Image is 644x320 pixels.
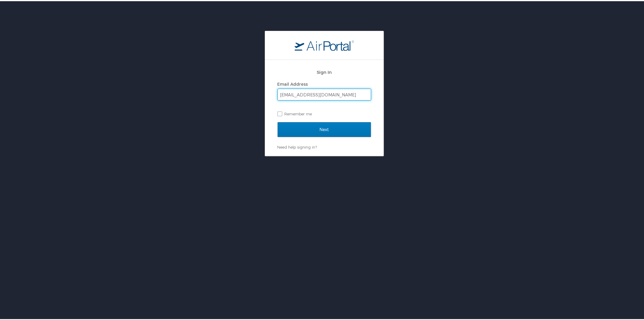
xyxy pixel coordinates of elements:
[278,68,371,74] h2: Sign In
[278,121,371,136] input: Next
[295,39,354,50] img: logo
[278,108,371,117] label: Remember me
[278,144,317,148] a: Need help signing in?
[278,80,308,85] label: Email Address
